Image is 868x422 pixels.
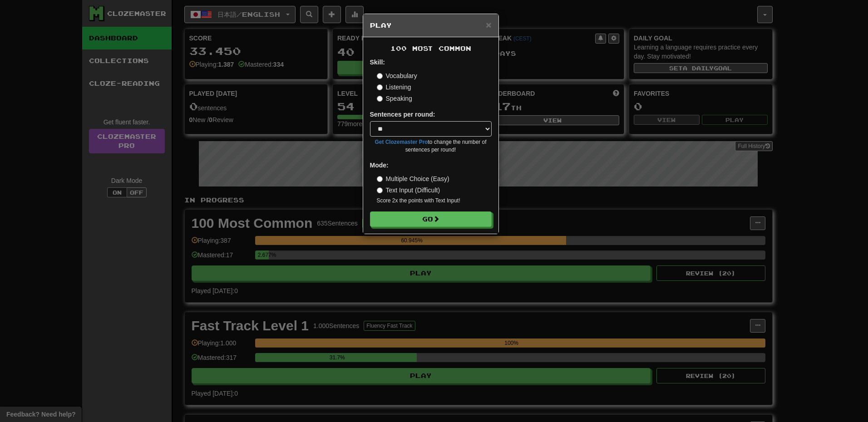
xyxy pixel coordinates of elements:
input: Listening [377,84,383,90]
label: Sentences per round: [370,110,435,119]
input: Text Input (Difficult) [377,187,383,193]
button: Go [370,211,492,227]
label: Speaking [377,94,412,103]
button: Close [486,20,491,29]
h5: Play [370,21,492,30]
span: × [486,20,491,30]
small: Score 2x the points with Text Input ! [377,197,492,205]
small: to change the number of sentences per round! [370,138,492,154]
input: Speaking [377,96,383,102]
label: Multiple Choice (Easy) [377,174,449,183]
label: Text Input (Difficult) [377,186,440,195]
label: Listening [377,83,411,92]
strong: Mode: [370,162,389,169]
strong: Skill: [370,59,385,66]
label: Vocabulary [377,71,417,80]
input: Multiple Choice (Easy) [377,176,383,182]
input: Vocabulary [377,73,383,79]
span: 100 Most Common [390,44,471,52]
a: Get Clozemaster Pro [375,139,428,145]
